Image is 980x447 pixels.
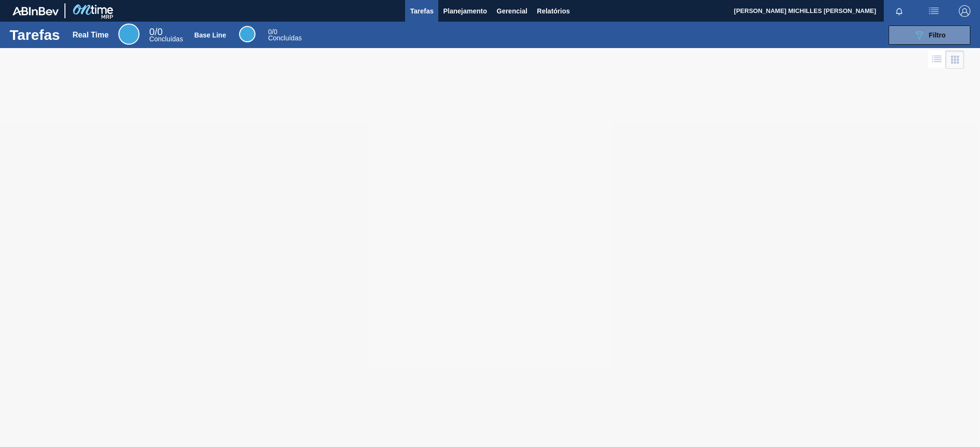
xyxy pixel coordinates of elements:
[239,26,255,42] div: Base Line
[194,31,226,39] div: Base Line
[410,5,433,17] span: Tarefas
[149,26,154,37] span: 0
[149,26,163,37] span: / 0
[537,5,570,17] span: Relatórios
[268,29,302,41] div: Base Line
[149,35,183,43] span: Concluídas
[73,31,109,39] div: Real Time
[929,31,946,39] span: Filtro
[149,28,183,42] div: Real Time
[268,34,302,42] span: Concluídas
[268,28,277,36] span: / 0
[496,5,527,17] span: Gerencial
[959,5,970,17] img: Logout
[928,5,940,17] img: userActions
[884,4,915,18] button: Notificações
[268,28,272,36] span: 0
[443,5,487,17] span: Planejamento
[10,29,60,40] h1: Tarefas
[889,25,970,45] button: Filtro
[118,24,140,45] div: Real Time
[13,7,59,15] img: TNhmsLtSVTkK8tSr43FrP2fwEKptu5GPRR3wAAAABJRU5ErkJggg==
